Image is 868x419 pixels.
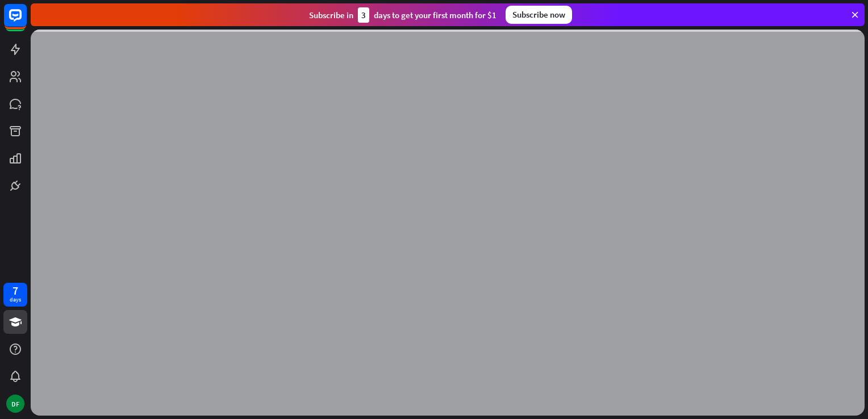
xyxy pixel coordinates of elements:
div: Subscribe now [506,6,572,24]
div: DF [6,395,24,413]
a: 7 days [3,283,27,307]
div: days [10,296,21,304]
div: 3 [358,7,369,23]
div: Subscribe in days to get your first month for $1 [309,7,496,23]
div: 7 [12,286,18,296]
